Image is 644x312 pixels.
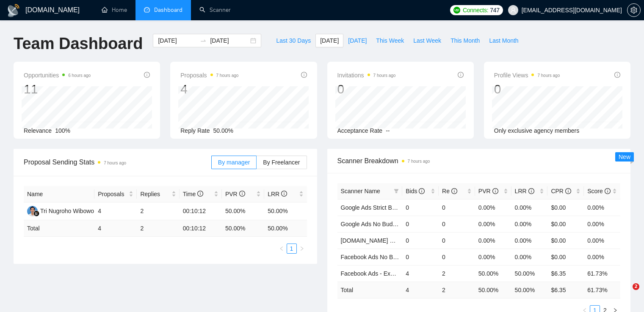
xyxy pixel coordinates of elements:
td: 50.00% [475,265,511,282]
div: 4 [180,81,238,97]
td: 2 [137,220,179,237]
a: Facebook Ads No Budget [341,254,408,260]
td: 50.00% [222,203,264,220]
span: PVR [478,188,498,194]
span: info-circle [144,72,150,78]
img: logo [7,4,20,17]
span: LRR [515,188,534,194]
span: info-circle [239,191,245,197]
span: Proposal Sending Stats [24,157,211,167]
td: 4 [94,203,137,220]
td: 61.73 % [584,282,620,298]
span: info-circle [419,188,425,194]
td: 0.00% [511,232,548,249]
td: 50.00% [264,203,307,220]
th: Name [24,186,94,203]
td: $0.00 [547,249,584,265]
span: filter [392,185,401,197]
td: Total [337,282,403,298]
span: info-circle [197,191,203,197]
span: info-circle [528,188,534,194]
td: 00:10:12 [180,203,222,220]
td: 0.00% [475,199,511,216]
span: left [279,246,284,251]
td: 0.00% [511,249,548,265]
span: Profile Views [494,70,560,80]
td: $0.00 [547,199,584,216]
td: 00:10:12 [180,220,222,237]
button: Last Week [409,34,446,47]
span: Invitations [337,70,396,80]
td: 4 [402,265,439,282]
span: Relevance [24,127,52,134]
time: 7 hours ago [537,73,560,78]
li: Previous Page [276,244,287,254]
span: Proposals [98,189,127,199]
span: Reply Rate [180,127,210,134]
div: Tri Nugroho Wibowo [40,206,94,216]
td: $0.00 [547,216,584,232]
button: right [297,244,307,254]
li: 1 [287,244,297,254]
span: 100% [55,127,70,134]
button: This Month [446,34,484,47]
td: 50.00 % [475,282,511,298]
span: -- [386,127,390,134]
input: Start date [158,36,196,45]
time: 6 hours ago [68,73,91,78]
span: Dashboard [154,6,182,14]
span: Last Week [413,36,441,45]
th: Proposals [94,186,137,203]
div: 0 [337,81,396,97]
td: 50.00 % [511,282,548,298]
td: 50.00 % [222,220,264,237]
span: info-circle [301,72,307,78]
span: [DATE] [320,36,339,45]
td: 0.00% [475,249,511,265]
span: swap-right [200,37,207,44]
td: 0 [402,199,439,216]
th: Replies [137,186,179,203]
td: 50.00 % [264,220,307,237]
span: Time [183,191,203,197]
iframe: Intercom live chat [615,283,636,304]
button: Last 30 Days [271,34,315,47]
button: [DATE] [315,34,343,47]
td: 0 [439,232,475,249]
a: 1 [287,244,296,253]
a: setting [627,7,641,14]
span: filter [394,189,399,194]
a: Facebook Ads - Exact Phrasing [341,270,423,277]
a: searchScanner [199,6,231,14]
span: Last Month [489,36,518,45]
td: 0 [402,249,439,265]
span: Proposals [180,70,238,80]
span: Re [442,188,457,194]
span: dashboard [144,7,150,13]
span: info-circle [614,72,620,78]
span: info-circle [451,188,457,194]
a: Google Ads Strict Budget [341,204,407,211]
time: 7 hours ago [104,161,126,165]
td: 2 [439,282,475,298]
button: left [276,244,287,254]
input: End date [210,36,249,45]
span: info-circle [492,188,498,194]
span: info-circle [565,188,571,194]
td: 0.00% [475,232,511,249]
a: [DOMAIN_NAME] & other tools - [PERSON_NAME] [341,237,477,244]
span: Only exclusive agency members [494,127,580,134]
img: gigradar-bm.png [33,211,39,216]
td: 0 [402,232,439,249]
button: This Week [371,34,409,47]
span: By Freelancer [263,159,300,166]
td: 0 [439,249,475,265]
td: 50.00% [511,265,548,282]
time: 7 hours ago [408,159,430,164]
td: 0.00% [475,216,511,232]
span: Bids [406,188,425,194]
td: 0 [439,216,475,232]
div: 11 [24,81,91,97]
td: $ 6.35 [547,282,584,298]
span: right [299,246,304,251]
